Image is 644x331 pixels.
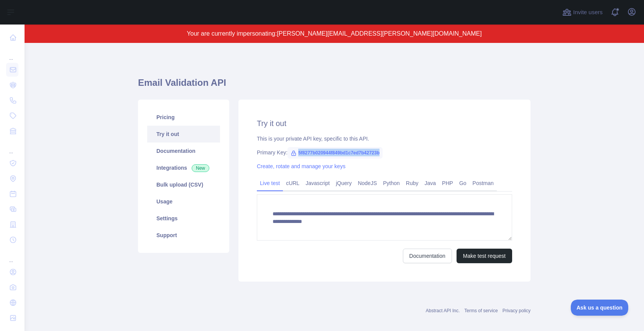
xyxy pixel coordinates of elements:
[571,300,629,316] iframe: Toggle Customer Support
[464,308,498,313] a: Terms of service
[147,109,220,126] a: Pricing
[147,143,220,159] a: Documentation
[192,164,209,172] span: New
[257,163,345,169] a: Create, rotate and manage your keys
[456,177,470,189] a: Go
[147,126,220,143] a: Try it out
[439,177,456,189] a: PHP
[470,177,497,189] a: Postman
[257,177,283,189] a: Live test
[6,248,18,264] div: ...
[302,177,333,189] a: Javascript
[380,177,403,189] a: Python
[287,147,383,159] span: 5f8277b020944f849bd1c7ed7b42723b
[403,249,452,263] a: Documentation
[573,8,603,17] span: Invite users
[355,177,380,189] a: NodeJS
[138,77,531,95] h1: Email Validation API
[283,177,302,189] a: cURL
[257,118,512,129] h2: Try it out
[147,210,220,227] a: Settings
[426,308,460,313] a: Abstract API Inc.
[6,139,18,155] div: ...
[403,177,422,189] a: Ruby
[422,177,439,189] a: Java
[147,159,220,176] a: Integrations New
[187,30,277,37] span: Your are currently impersonating:
[257,135,512,143] div: This is your private API key, specific to this API.
[147,227,220,244] a: Support
[503,308,531,313] a: Privacy policy
[561,6,604,18] button: Invite users
[6,46,18,61] div: ...
[147,176,220,193] a: Bulk upload (CSV)
[333,177,355,189] a: jQuery
[457,249,512,263] button: Make test request
[257,149,512,156] div: Primary Key:
[147,193,220,210] a: Usage
[277,30,481,37] span: [PERSON_NAME][EMAIL_ADDRESS][PERSON_NAME][DOMAIN_NAME]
